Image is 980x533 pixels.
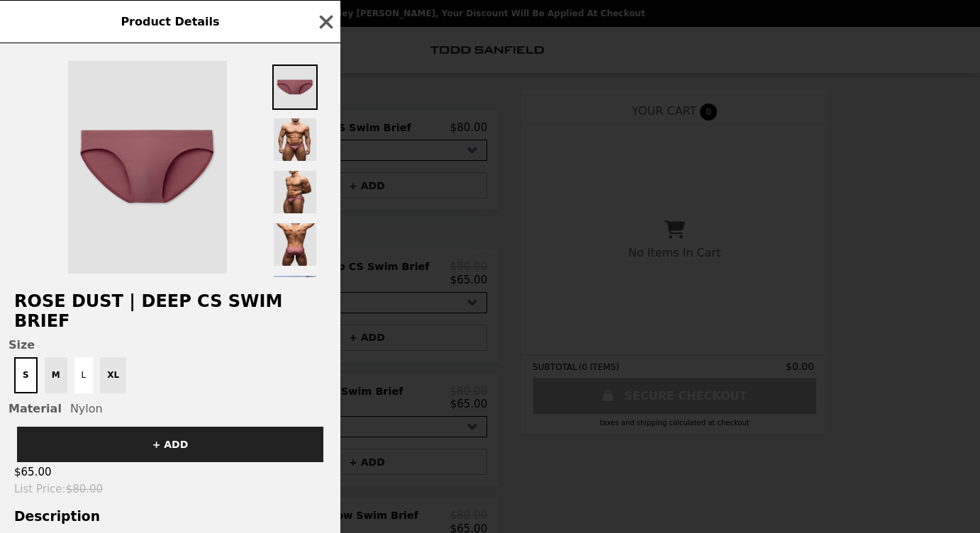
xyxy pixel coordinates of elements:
img: S / Nylon [68,61,228,274]
button: S [14,357,38,393]
div: Nylon [9,402,332,415]
img: Thumbnail 1 [272,64,318,110]
span: Material [9,402,62,415]
span: Size [9,338,332,352]
img: Thumbnail 5 [272,274,318,320]
span: $80.00 [66,483,104,495]
button: L [74,357,94,393]
img: Thumbnail 2 [272,117,318,162]
span: Product Details [121,15,219,28]
img: Thumbnail 4 [272,222,318,267]
button: + ADD [17,427,323,462]
img: Thumbnail 3 [272,169,318,215]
